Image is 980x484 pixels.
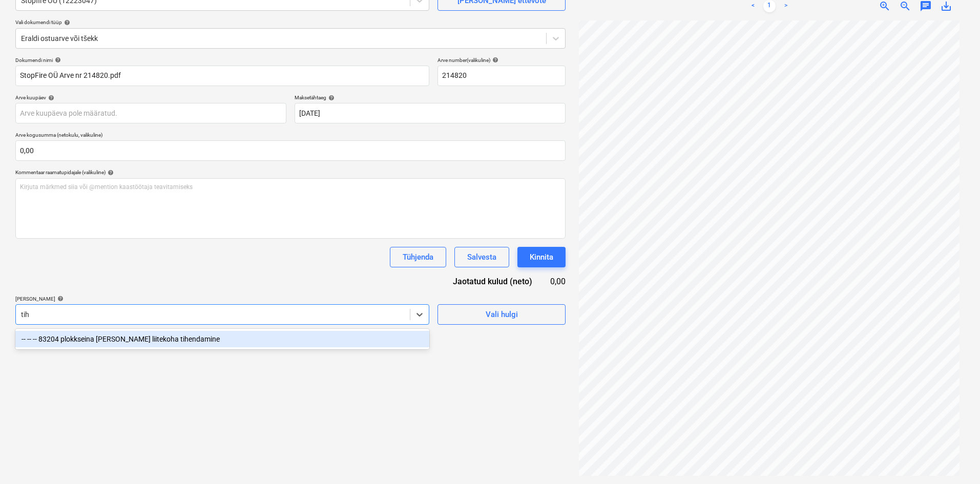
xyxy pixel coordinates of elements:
[15,331,429,347] div: -- -- -- 83204 plokkseina [PERSON_NAME] liitekoha tihendamine
[15,103,286,123] input: Arve kuupäeva pole määratud.
[432,276,549,287] div: Jaotatud kulud (neto)
[295,94,566,101] div: Maksetähtaeg
[467,250,496,264] div: Salvesta
[53,57,61,63] span: help
[486,308,518,321] div: Vali hulgi
[15,132,566,140] p: Arve kogusumma (netokulu, valikuline)
[15,169,566,176] div: Kommentaar raamatupidajale (valikuline)
[530,250,553,264] div: Kinnita
[437,304,566,325] button: Vali hulgi
[326,95,335,101] span: help
[15,331,429,347] div: -- -- -- 83204 plokkseina ja lae liitekoha tihendamine
[46,95,54,101] span: help
[15,296,429,302] div: [PERSON_NAME]
[15,19,566,26] div: Vali dokumendi tüüp
[15,140,566,161] input: Arve kogusumma (netokulu, valikuline)
[295,103,566,123] input: Tähtaega pole määratud
[390,247,446,267] button: Tühjenda
[403,250,433,264] div: Tühjenda
[15,66,429,86] input: Dokumendi nimi
[454,247,509,267] button: Salvesta
[15,57,429,64] div: Dokumendi nimi
[106,170,114,176] span: help
[549,276,566,287] div: 0,00
[437,57,566,64] div: Arve number (valikuline)
[517,247,566,267] button: Kinnita
[62,19,70,26] span: help
[437,66,566,86] input: Arve number
[15,94,286,101] div: Arve kuupäev
[55,296,64,302] span: help
[490,57,498,63] span: help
